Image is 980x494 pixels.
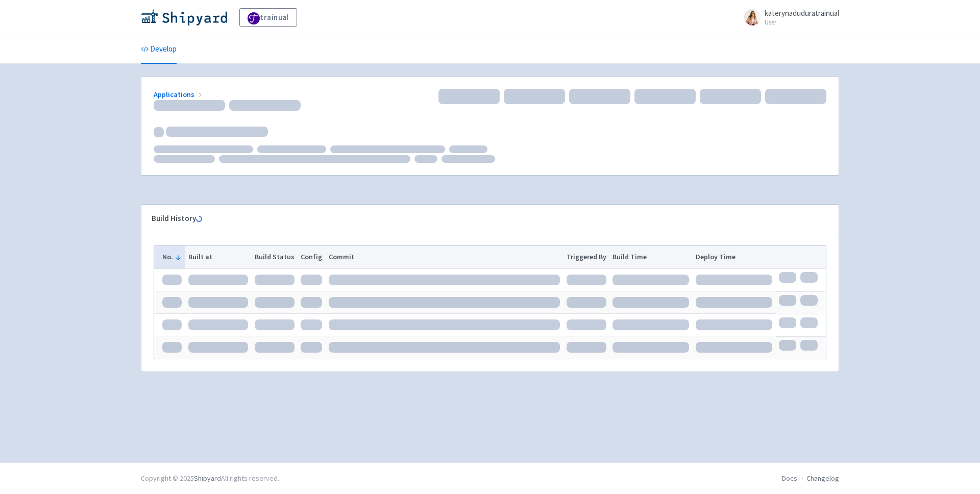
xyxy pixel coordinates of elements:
th: Built at [185,246,251,268]
th: Config [298,246,326,268]
th: Triggered By [563,246,609,268]
div: Copyright © 2025 All rights reserved. [141,473,279,484]
a: Docs [782,474,797,483]
th: Deploy Time [693,246,776,268]
a: katerynaduduratrainual User [738,9,839,26]
small: User [765,19,839,26]
th: Build Status [251,246,298,268]
th: Build Time [609,246,693,268]
a: Changelog [806,474,839,483]
span: katerynaduduratrainual [765,8,839,18]
a: trainual [239,8,297,27]
img: Shipyard logo [141,9,227,26]
a: Applications [154,90,204,99]
div: Build History [152,213,812,225]
a: Shipyard [194,474,221,483]
th: Commit [326,246,563,268]
a: Develop [141,35,177,64]
button: No. [162,252,182,262]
